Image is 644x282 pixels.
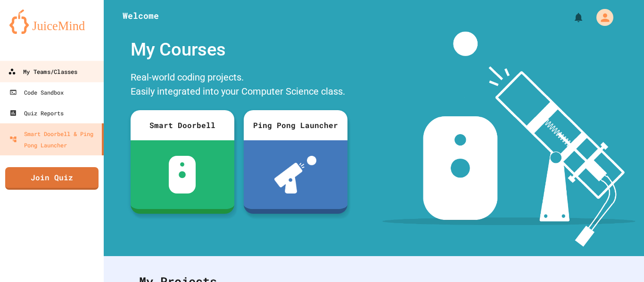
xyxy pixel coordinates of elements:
[169,156,196,193] img: sdb-white.svg
[5,167,99,190] a: Join Quiz
[382,32,635,247] img: banner-image-my-projects.png
[555,9,586,25] div: My Notifications
[126,68,352,103] div: Real-world coding projects. Easily integrated into your Computer Science class.
[9,87,64,98] div: Code Sandbox
[8,66,77,78] div: My Teams/Classes
[9,128,98,151] div: Smart Doorbell & Ping Pong Launcher
[244,110,347,140] div: Ping Pong Launcher
[126,32,352,68] div: My Courses
[9,107,64,119] div: Quiz Reports
[9,9,94,34] img: logo-orange.svg
[274,156,316,193] img: ppl-with-ball.png
[131,110,234,140] div: Smart Doorbell
[586,7,616,28] div: My Account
